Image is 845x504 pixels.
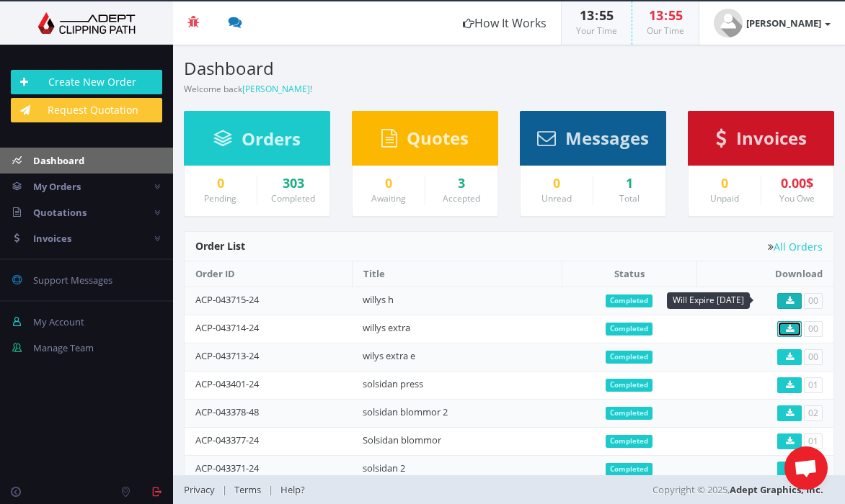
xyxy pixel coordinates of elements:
span: Manage Team [33,341,94,354]
span: Quotations [33,206,87,219]
small: Total [619,192,640,204]
span: Orders [242,127,301,150]
small: Awaiting [371,192,406,204]
span: Copyright © 2025, [652,482,823,497]
a: ACP-043371-24 [195,462,259,474]
span: Completed [606,351,652,364]
a: ACP-043714-24 [195,321,259,334]
small: Welcome back ! [184,83,312,95]
a: ACP-043377-24 [195,433,259,446]
a: solsidan 2 [363,462,405,474]
span: Invoices [736,126,807,150]
div: 1 [604,176,655,191]
span: Quotes [407,126,469,150]
a: ACP-043715-24 [195,293,259,306]
span: Completed [606,463,652,476]
a: willys extra [363,321,410,334]
a: Invoices [716,135,807,148]
a: Orders [213,135,301,148]
span: : [594,6,599,24]
a: 0 [363,176,414,191]
a: ACP-043713-24 [195,349,259,362]
a: 303 [268,176,319,191]
small: Accepted [443,192,480,204]
th: Download [696,261,833,287]
a: willys h [363,293,394,306]
a: Request Quotation [11,98,162,122]
a: Open chat [784,446,828,490]
a: [PERSON_NAME] [242,83,310,95]
th: Order ID [185,261,352,287]
h3: Dashboard [184,59,498,78]
span: Order List [195,239,245,253]
span: My Account [33,315,84,328]
a: Adept Graphics, Inc. [730,483,823,496]
span: Completed [606,407,652,420]
div: Will Expire [DATE] [667,292,750,309]
span: Messages [565,126,649,150]
span: 13 [649,6,663,24]
small: You Owe [779,192,815,204]
a: 3 [436,176,487,191]
small: Unpaid [710,192,739,204]
span: Completed [606,323,652,336]
th: Title [352,261,562,287]
small: Unread [541,192,572,204]
span: 13 [580,6,594,24]
a: Privacy [184,483,222,496]
span: Dashboard [33,154,84,167]
small: Completed [271,192,315,204]
span: Completed [606,435,652,448]
a: Terms [227,483,268,496]
a: solsidan press [363,377,423,390]
a: [PERSON_NAME] [699,1,845,45]
a: ACP-043378-48 [195,405,259,418]
a: 0 [531,176,582,191]
a: Messages [537,135,649,148]
small: Our Time [647,24,684,37]
a: Help? [273,483,312,496]
a: wilys extra e [363,349,415,362]
a: Solsidan blommor [363,433,441,446]
small: Pending [204,192,236,204]
a: How It Works [448,1,561,45]
a: Quotes [381,135,469,148]
a: All Orders [768,241,823,252]
span: Invoices [33,232,71,245]
strong: [PERSON_NAME] [746,17,821,30]
span: 55 [599,6,614,24]
th: Status [562,261,696,287]
small: Your Time [576,24,617,37]
span: : [663,6,668,24]
span: My Orders [33,180,81,193]
span: Support Messages [33,274,112,287]
img: Adept Graphics [11,12,162,34]
a: 0 [699,176,750,191]
span: Completed [606,379,652,392]
a: ACP-043401-24 [195,377,259,390]
a: solsidan blommor 2 [363,405,448,418]
a: 0 [195,176,246,191]
span: Completed [606,294,652,307]
div: 0.00$ [772,176,823,191]
img: user_default.jpg [714,9,743,37]
div: | | [184,475,509,504]
span: 55 [668,6,683,24]
a: Create New Order [11,70,162,94]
